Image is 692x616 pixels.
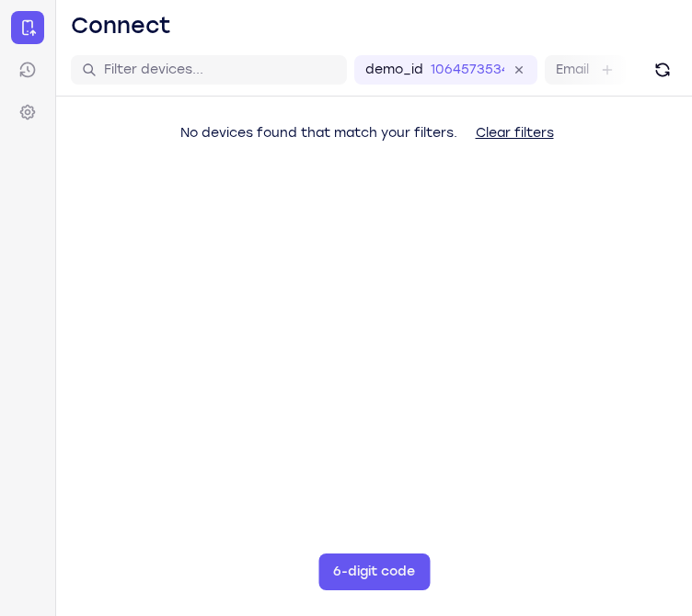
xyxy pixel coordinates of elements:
[71,11,171,40] h1: Connect
[180,125,457,141] span: No devices found that match your filters.
[318,553,430,590] button: 6-digit code
[104,61,336,79] input: Filter devices...
[11,53,44,86] a: Sessions
[365,61,423,79] label: demo_id
[11,11,44,44] a: Connect
[461,115,569,152] button: Clear filters
[648,55,677,85] button: Refresh
[556,61,589,79] label: Email
[11,96,44,129] a: Settings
